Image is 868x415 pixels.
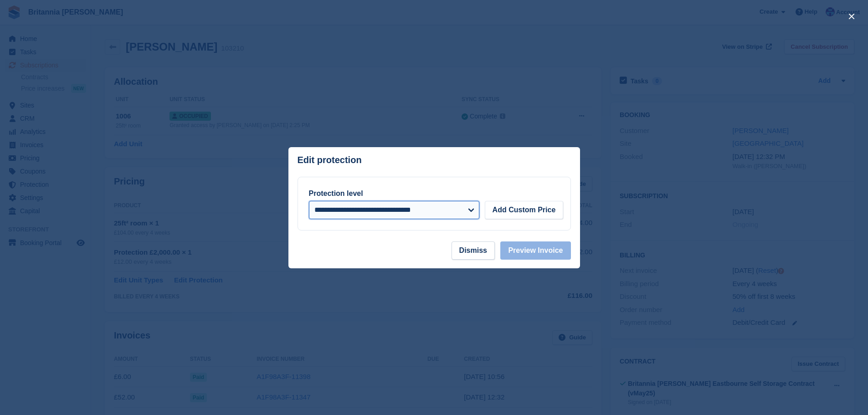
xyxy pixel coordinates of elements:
label: Protection level [309,190,363,197]
button: Preview Invoice [500,241,570,260]
button: Dismiss [452,241,495,260]
button: close [844,9,859,24]
button: Add Custom Price [485,201,564,219]
p: Edit protection [298,155,362,165]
